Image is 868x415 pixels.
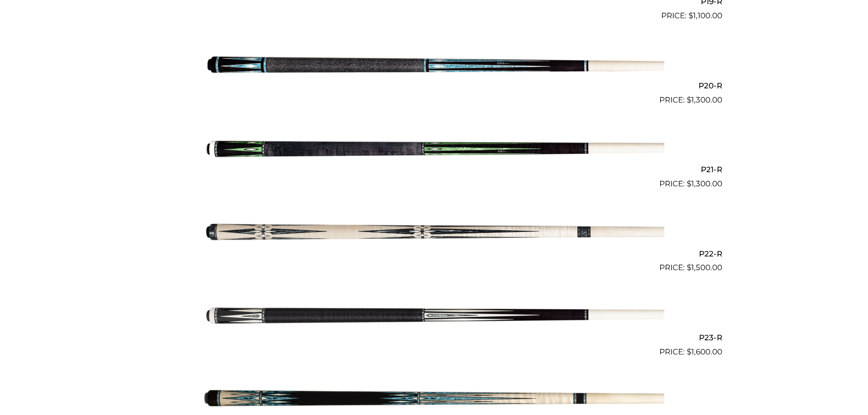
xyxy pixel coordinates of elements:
[687,179,691,188] span: $
[204,277,664,354] img: P23-R
[146,26,722,106] a: P20-R $1,300.00
[687,95,691,104] span: $
[204,194,664,270] img: P22-R
[146,277,722,358] a: P23-R $1,600.00
[146,194,722,274] a: P22-R $1,500.00
[146,77,722,94] h2: P20-R
[687,263,722,272] bdi: 1,500.00
[204,110,664,186] img: P21-R
[146,329,722,346] h2: P23-R
[687,263,691,272] span: $
[146,245,722,262] h2: P22-R
[146,161,722,178] h2: P21-R
[687,347,722,356] bdi: 1,600.00
[687,95,722,104] bdi: 1,300.00
[146,110,722,190] a: P21-R $1,300.00
[687,347,691,356] span: $
[688,11,693,20] span: $
[204,26,664,102] img: P20-R
[688,11,722,20] bdi: 1,100.00
[687,179,722,188] bdi: 1,300.00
